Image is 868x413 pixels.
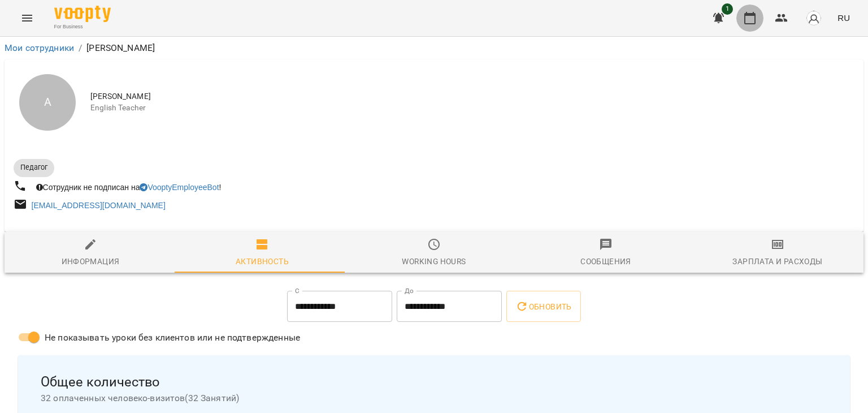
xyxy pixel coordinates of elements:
[806,10,822,26] img: avatar_s.png
[5,42,74,53] a: Мои сотрудники
[236,255,289,268] div: Активность
[5,41,863,55] nav: breadcrumb
[45,331,300,345] span: Не показывать уроки без клиентов или не подтвержденные
[54,6,111,22] img: Voopty Logo
[41,392,827,405] span: 32 оплаченных человеко-визитов ( 32 Занятий )
[515,300,572,313] span: Обновить
[32,201,166,210] a: [EMAIL_ADDRESS][DOMAIN_NAME]
[41,373,827,391] span: Общее количество
[580,255,631,268] div: Сообщения
[833,7,854,28] button: RU
[62,255,120,268] div: Информация
[722,3,733,15] span: 1
[837,12,850,24] span: RU
[34,179,224,195] div: Сотрудник не подписан на !
[14,5,41,32] button: Menu
[19,74,76,131] div: A
[14,162,54,173] span: Педагог
[86,41,155,55] p: [PERSON_NAME]
[732,255,822,268] div: Зарплата и Расходы
[140,183,219,192] a: VooptyEmployeeBot
[506,291,581,322] button: Обновить
[79,41,82,55] li: /
[54,23,111,31] span: For Business
[402,255,466,268] div: Working hours
[90,91,854,102] span: [PERSON_NAME]
[90,102,854,114] span: English Teacher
